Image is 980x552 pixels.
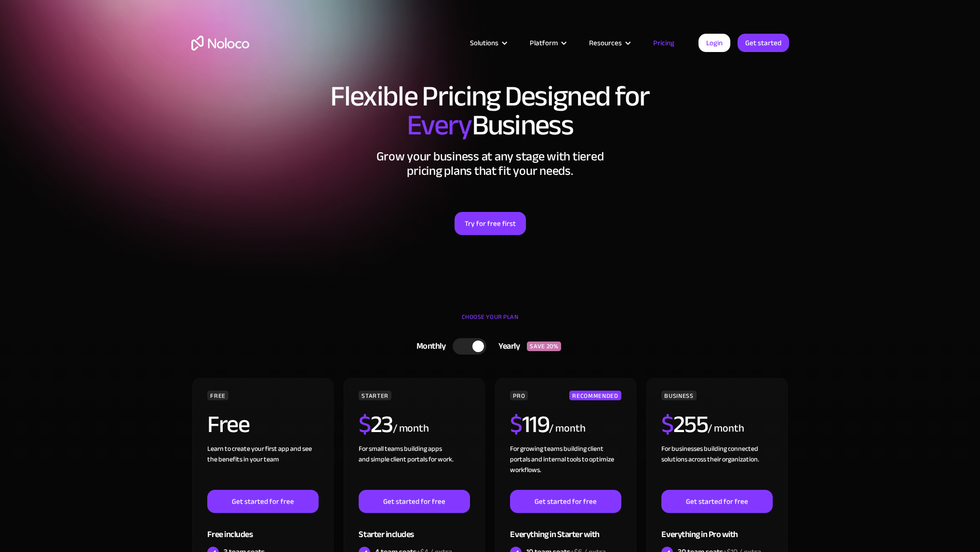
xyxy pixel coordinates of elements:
div: Platform [530,37,558,49]
div: / month [393,421,429,436]
a: Get started for free [510,490,621,513]
a: Try for free first [455,212,526,235]
span: Every [407,98,472,152]
div: Platform [518,37,577,49]
div: PRO [510,391,528,400]
span: $ [661,402,673,447]
div: Resources [589,37,622,49]
div: SAVE 20% [527,342,561,351]
div: For small teams building apps and simple client portals for work. ‍ [359,444,470,490]
div: Free includes [207,513,318,544]
div: / month [708,421,744,436]
div: Starter includes [359,513,470,544]
a: Get started for free [661,490,772,513]
div: Resources [577,37,641,49]
div: FREE [207,391,228,400]
a: Get started for free [359,490,470,513]
div: Solutions [458,37,518,49]
h2: 119 [510,412,549,436]
div: For businesses building connected solutions across their organization. ‍ [661,444,772,490]
span: $ [359,402,371,447]
h1: Flexible Pricing Designed for Business [191,82,789,140]
a: home [191,36,249,51]
h2: 255 [661,412,708,436]
span: $ [510,402,522,447]
div: / month [549,421,585,436]
div: Everything in Starter with [510,513,621,544]
div: CHOOSE YOUR PLAN [191,310,789,334]
div: RECOMMENDED [569,391,621,400]
h2: Grow your business at any stage with tiered pricing plans that fit your needs. [191,149,789,178]
div: Yearly [486,339,527,354]
div: Solutions [470,37,498,49]
h2: 23 [359,412,393,436]
div: Everything in Pro with [661,513,772,544]
div: STARTER [359,391,391,400]
div: For growing teams building client portals and internal tools to optimize workflows. [510,444,621,490]
div: BUSINESS [661,391,696,400]
a: Get started for free [207,490,318,513]
a: Pricing [641,37,686,49]
a: Login [698,34,730,52]
h2: Free [207,412,249,436]
div: Learn to create your first app and see the benefits in your team ‍ [207,444,318,490]
div: Monthly [404,339,453,354]
a: Get started [738,34,789,52]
